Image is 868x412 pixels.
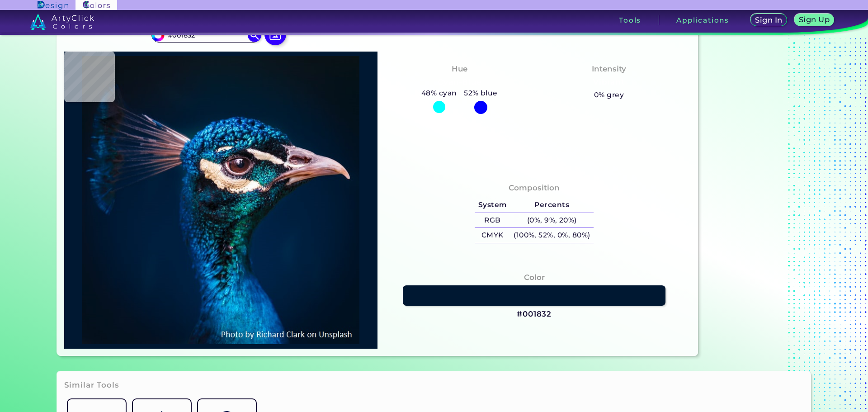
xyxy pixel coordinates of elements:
[475,198,510,213] h5: System
[475,213,510,228] h5: RGB
[434,77,485,88] h3: Cyan-Blue
[676,17,729,24] h3: Applications
[524,271,545,284] h4: Color
[64,380,119,391] h3: Similar Tools
[30,14,94,30] img: logo_artyclick_colors_white.svg
[594,89,624,101] h5: 0% grey
[248,28,261,42] img: icon search
[510,198,594,213] h5: Percents
[517,309,552,320] h3: #001832
[509,181,560,194] h4: Composition
[796,14,833,26] a: Sign Up
[164,29,248,41] input: type color..
[452,62,467,76] h4: Hue
[619,17,641,24] h3: Tools
[800,16,828,23] h5: Sign Up
[752,14,786,26] a: Sign In
[590,77,629,88] h3: Vibrant
[756,17,781,24] h5: Sign In
[69,56,373,344] img: img_pavlin.jpg
[510,213,594,228] h5: (0%, 9%, 20%)
[592,62,626,76] h4: Intensity
[418,87,460,99] h5: 48% cyan
[475,228,510,243] h5: CMYK
[460,87,501,99] h5: 52% blue
[38,1,68,9] img: ArtyClick Design logo
[510,228,594,243] h5: (100%, 52%, 0%, 80%)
